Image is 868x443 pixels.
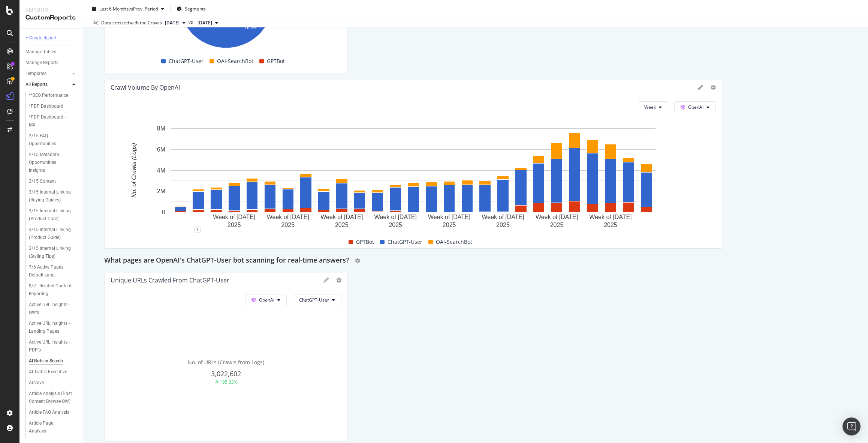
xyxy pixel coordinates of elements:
text: 2025 [604,222,617,228]
a: Active URL Insights - PDP's [29,338,78,354]
text: Week of [DATE] [213,214,255,220]
span: 3,022,602 [211,369,241,378]
div: *PDP Dashboard [29,102,63,110]
a: *PDP Dashboard - MX [29,113,78,129]
a: Archive [29,379,78,387]
text: 2025 [335,222,349,228]
a: 3/15 Internal Linking (Product Guide) [29,226,78,242]
button: Week [638,101,668,113]
span: GPTBot [267,57,285,66]
span: Segments [185,6,206,12]
text: 8M [157,125,165,132]
div: 3/15 Internal Linking (Styling Tips) [29,245,73,260]
a: AI Traffic Executive [29,368,78,376]
text: 2025 [496,222,510,228]
div: Article Page Analysis [29,419,70,435]
a: 2/15 FAQ Opportunities [29,132,78,148]
text: 2025 [550,222,564,228]
a: 3/15 Content [29,177,78,185]
div: gear [355,258,360,263]
div: Active URL Insights - Landing Pages [29,320,73,335]
button: OpenAI [245,294,287,306]
text: 4M [157,167,165,174]
div: Crawl Volume by OpenAI [111,84,180,91]
span: OAI-SearchBot [217,57,253,66]
div: 3/15 Internal Linking (Product Guide) [29,226,73,242]
div: 1 [195,227,201,233]
div: Archive [29,379,44,387]
text: 2025 [443,222,456,228]
div: Unique URLs Crawled from ChatGPT-UserOpenAIChatGPT-UserNo. of URLs (Crawls from Logs)3,022,602195... [104,273,348,441]
span: OAI-SearchBot [436,237,472,246]
div: Open Intercom Messenger [843,417,861,435]
a: 8/2 - Related Content Reporting [29,282,78,298]
a: Manage Tables [25,48,78,56]
div: 8/2 - Related Content Reporting [29,282,72,298]
text: 2M [157,188,165,194]
span: ChatGPT-User [299,297,329,303]
text: Week of [DATE] [374,214,417,220]
div: 7/6 Active Pages Default Lang. [29,263,72,279]
text: No. of Crawls (Logs) [131,143,137,198]
button: [DATE] [162,18,189,27]
span: OpenAI [259,297,274,303]
text: 0 [162,209,165,215]
div: Manage Tables [25,48,56,56]
div: AI Bots in Search [29,357,63,365]
span: ChatGPT-User [169,57,204,66]
div: Active URL Insights - PDP's [29,338,72,354]
span: ChatGPT-User [388,237,422,246]
div: *PDP Dashboard - MX [29,113,70,129]
div: Active URL Insights - GW's [29,301,72,317]
text: Week of [DATE] [536,214,578,220]
span: 2025 Sep. 27th [165,20,180,26]
div: Templates [25,70,46,78]
span: OpenAI [688,104,703,110]
a: All Reports [25,81,70,89]
div: Article FAQ Analysis [29,408,69,416]
a: Templates [25,70,70,78]
a: 7/6 Active Pages Default Lang. [29,263,78,279]
a: + Create Report [25,34,78,42]
a: Manage Reports [25,59,78,67]
div: CustomReports [25,14,77,22]
div: Unique URLs Crawled from ChatGPT-User [111,276,229,284]
button: OpenAI [674,101,716,113]
svg: A chart. [111,125,716,230]
div: What pages are OpenAI's ChatGPT-User bot scanning for real-time answers? [104,255,847,267]
div: Data crossed with the Crawls [101,20,162,26]
a: 3/15 Internal Linking (Buying Guides) [29,188,78,204]
text: Week of [DATE] [589,214,632,220]
div: 3/15 Content [29,177,56,185]
div: Article Analysis (Post Content Browse GW) [29,390,74,405]
a: Article Page Analysis [29,419,78,435]
a: 3/15 Internal Linking (Styling Tips) [29,245,78,260]
a: Article Analysis (Post Content Browse GW) [29,390,78,405]
div: + Create Report [25,34,57,42]
div: AI Traffic Executive [29,368,67,376]
button: Segments [174,3,209,15]
a: Active URL Insights - GW's [29,301,78,317]
div: 3/15 Internal Linking (Buying Guides) [29,188,73,204]
span: vs [189,19,195,26]
text: Week of [DATE] [267,214,309,220]
text: 2025 [227,222,241,228]
div: 195.33% [220,379,238,385]
button: ChatGPT-User [293,294,341,306]
div: 2/15 Metadata Opportunities Insights [29,151,73,174]
a: Active URL Insights - Landing Pages [29,320,78,335]
div: Crawl Volume by OpenAIWeekOpenAIA chart.1GPTBotChatGPT-UserOAI-SearchBot [104,80,722,249]
div: Reports [25,6,77,14]
span: 2025 Mar. 27th [198,20,212,26]
a: 3/15 Internal Linking (Product Care) [29,207,78,223]
a: 2/15 Metadata Opportunities Insights [29,151,78,174]
div: **SEO Performance [29,92,68,99]
a: AI Bots in Search [29,357,78,365]
text: Week of [DATE] [320,214,363,220]
span: No. of URLs (Crawls from Logs) [188,359,264,366]
h2: What pages are OpenAI's ChatGPT-User bot scanning for real-time answers? [104,255,349,267]
text: 2025 [281,222,295,228]
text: Week of [DATE] [428,214,470,220]
span: GPTBot [356,237,374,246]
